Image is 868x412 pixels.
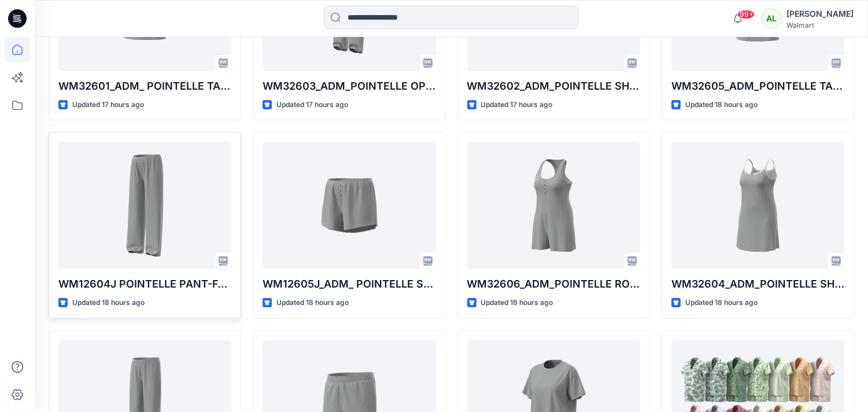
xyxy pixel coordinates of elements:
p: Updated 17 hours ago [72,99,144,111]
p: WM32606_ADM_POINTELLE ROMPER [467,276,640,292]
p: Updated 17 hours ago [481,99,553,111]
p: Updated 18 hours ago [276,297,349,309]
p: Updated 18 hours ago [481,297,553,309]
p: WM32602_ADM_POINTELLE SHORT [467,78,640,94]
div: AL [761,8,782,29]
a: WM12605J_ADM_ POINTELLE SHORT [263,142,435,269]
a: WM32606_ADM_POINTELLE ROMPER [467,142,640,269]
span: 99+ [737,10,755,19]
p: Updated 18 hours ago [72,297,145,309]
p: Updated 18 hours ago [685,297,758,309]
p: WM32604_ADM_POINTELLE SHORT CHEMISE [671,276,844,292]
a: WM12604J POINTELLE PANT-FAUX FLY & BUTTONS + PICOT [58,142,231,269]
p: Updated 17 hours ago [276,99,348,111]
a: WM32604_ADM_POINTELLE SHORT CHEMISE [671,142,844,269]
p: Updated 18 hours ago [685,99,758,111]
div: [PERSON_NAME] [786,7,854,21]
p: WM32603_ADM_POINTELLE OPEN PANT [263,78,435,94]
p: WM32605_ADM_POINTELLE TANK [671,78,844,94]
p: WM12604J POINTELLE PANT-FAUX FLY & BUTTONS + PICOT [58,276,231,292]
p: WM32601_ADM_ POINTELLE TANK [58,78,231,94]
div: Walmart [786,21,854,30]
p: WM12605J_ADM_ POINTELLE SHORT [263,276,435,292]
